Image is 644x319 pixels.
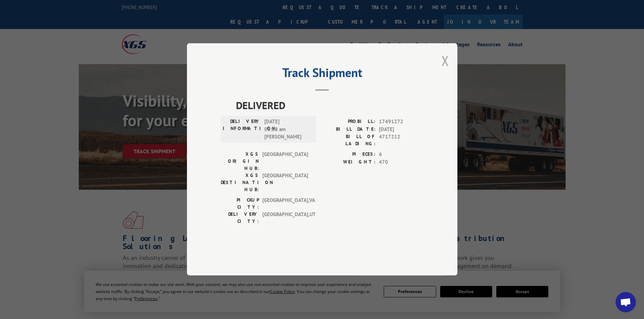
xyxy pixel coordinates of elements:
[221,68,424,81] h2: Track Shipment
[262,211,308,225] span: [GEOGRAPHIC_DATA] , UT
[262,172,308,193] span: [GEOGRAPHIC_DATA]
[262,197,308,211] span: [GEOGRAPHIC_DATA] , VA
[322,133,376,148] label: BILL OF LADING:
[221,211,259,225] label: DELIVERY CITY:
[264,118,310,141] span: [DATE] 08:58 am [PERSON_NAME]
[379,126,424,133] span: [DATE]
[236,98,424,113] span: DELIVERED
[379,151,424,159] span: 6
[379,133,424,148] span: 4717212
[262,151,308,172] span: [GEOGRAPHIC_DATA]
[322,118,376,126] label: PROBILL:
[616,292,636,312] div: Open chat
[223,118,261,141] label: DELIVERY INFORMATION:
[221,151,259,172] label: XGS ORIGIN HUB:
[221,172,259,193] label: XGS DESTINATION HUB:
[442,52,449,70] button: Close modal
[322,126,376,133] label: BILL DATE:
[221,197,259,211] label: PICKUP CITY:
[322,151,376,159] label: PIECES:
[322,158,376,166] label: WEIGHT:
[379,118,424,126] span: 17491272
[379,158,424,166] span: 470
